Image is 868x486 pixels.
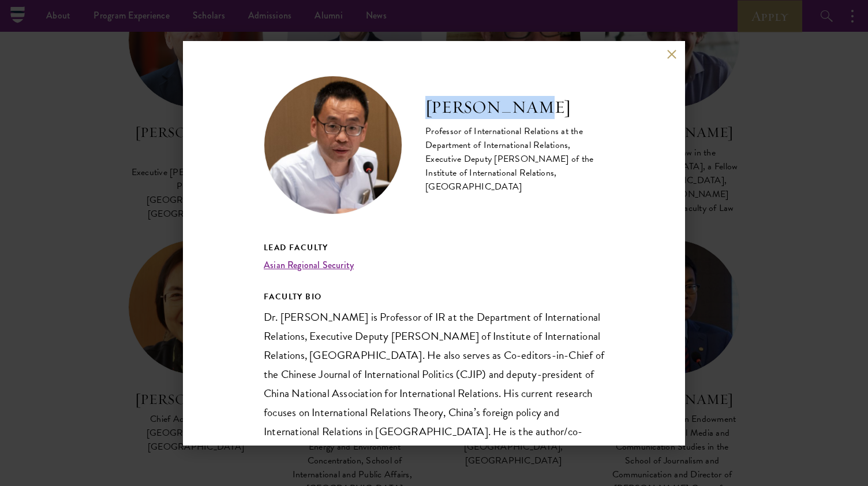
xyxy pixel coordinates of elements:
img: Sun Xuefeng [264,76,402,214]
h5: FACULTY BIO [264,290,604,304]
div: Professor of International Relations at the Department of International Relations, Executive Depu... [425,124,604,194]
a: Asian Regional Security [264,258,354,272]
h2: [PERSON_NAME] [425,96,604,119]
h5: Lead Faculty [264,240,604,255]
